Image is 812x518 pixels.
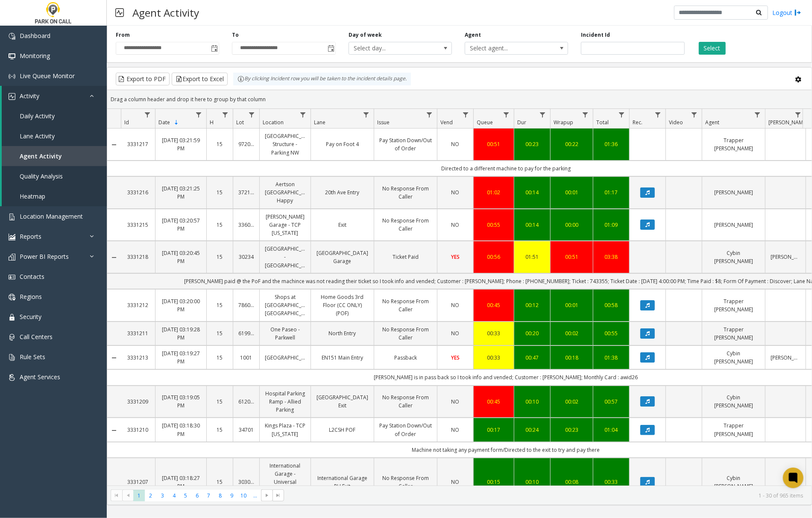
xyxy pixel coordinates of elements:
a: [PERSON_NAME] [707,188,760,196]
div: 00:17 [479,426,509,434]
a: No Response From Caller [379,184,432,201]
span: Location [263,119,284,126]
a: No Response From Caller [379,474,432,490]
a: Collapse Details [107,354,121,361]
a: Home Goods 3rd Floor (CC ONLY) (POF) [316,293,369,318]
a: 3331209 [126,398,150,406]
span: Page 7 [203,490,214,501]
a: Date Filter Menu [193,109,205,120]
div: 00:20 [519,329,545,337]
span: Video [669,119,683,126]
a: [DATE] 03:21:25 PM [161,184,201,201]
button: Export to PDF [116,73,170,85]
span: Lane Activity [20,132,55,140]
span: Lane [314,119,325,126]
img: 'icon' [9,374,15,381]
span: NO [451,301,460,309]
div: 00:18 [556,354,588,362]
a: Cybin [PERSON_NAME] [707,474,760,490]
span: NO [451,398,460,405]
div: 00:45 [479,301,509,309]
a: Parker Filter Menu [792,109,804,120]
a: YES [443,354,468,362]
a: 15 [212,478,228,486]
span: Rule Sets [20,353,45,361]
a: 15 [212,188,228,196]
a: 00:57 [598,398,624,406]
a: Aertson [GEOGRAPHIC_DATA] Happy [265,180,305,205]
a: Wrapup Filter Menu [580,109,591,120]
a: Activity [2,86,107,106]
img: 'icon' [9,53,15,60]
a: NO [443,221,468,229]
a: Lane Filter Menu [361,109,372,120]
a: [DATE] 03:20:00 PM [161,297,201,313]
span: Go to the last page [273,489,284,501]
a: 15 [212,253,228,261]
a: 00:12 [519,301,545,309]
div: 00:23 [519,140,545,148]
a: Exit [316,221,369,229]
a: 15 [212,301,228,309]
a: [GEOGRAPHIC_DATA] - [GEOGRAPHIC_DATA] [265,245,305,269]
a: Video Filter Menu [689,109,700,120]
a: Trapper [PERSON_NAME] [707,421,760,438]
a: Shops at [GEOGRAPHIC_DATA] [GEOGRAPHIC_DATA] [265,293,305,318]
a: 00:51 [479,140,509,148]
span: Contacts [20,272,44,281]
a: 01:04 [598,426,624,434]
a: Id Filter Menu [142,109,153,120]
a: 00:23 [556,426,588,434]
a: 00:47 [519,354,545,362]
a: Lane Activity [2,126,107,146]
span: Call Centers [20,333,53,341]
a: 972012 [238,140,254,148]
span: Vend [440,119,453,126]
a: 15 [212,221,228,229]
a: H Filter Menu [220,109,231,120]
a: International Garage RH Exit [316,474,369,490]
span: Page 8 [214,490,226,501]
a: [GEOGRAPHIC_DATA] Garage [316,249,369,265]
a: [PERSON_NAME] [707,221,760,229]
span: Total [596,119,609,126]
img: infoIcon.svg [237,76,244,82]
a: 3331215 [126,221,150,229]
a: 00:56 [479,253,509,261]
span: NO [451,478,460,486]
a: International Garage - Universal Parking [GEOGRAPHIC_DATA] [265,462,305,503]
a: Dur Filter Menu [537,109,548,120]
a: [DATE] 03:19:27 PM [161,349,201,366]
a: 3331207 [126,478,150,486]
a: Vend Filter Menu [460,109,472,120]
img: 'icon' [9,73,15,80]
span: Agent Activity [20,152,62,160]
span: YES [451,354,460,361]
a: Location Filter Menu [297,109,309,120]
span: Lot [236,119,244,126]
span: Regions [20,293,42,301]
a: 00:01 [556,188,588,196]
a: NO [443,398,468,406]
a: 612002 [238,398,254,406]
img: pageIcon [115,2,124,23]
a: Trapper [PERSON_NAME] [707,136,760,152]
div: 00:00 [556,221,588,229]
span: Agent [705,119,719,126]
span: Page 9 [226,490,237,501]
a: Kings Plaza - TCP [US_STATE] [265,421,305,438]
span: Page 6 [191,490,203,501]
div: 00:10 [519,398,545,406]
img: 'icon' [9,33,15,40]
a: 3331212 [126,301,150,309]
a: [PERSON_NAME] [771,253,800,261]
a: Daily Activity [2,106,107,126]
label: Agent [465,31,481,39]
div: 01:17 [598,188,624,196]
span: Daily Activity [20,112,55,120]
a: 00:14 [519,188,545,196]
a: Quality Analysis [2,166,107,186]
